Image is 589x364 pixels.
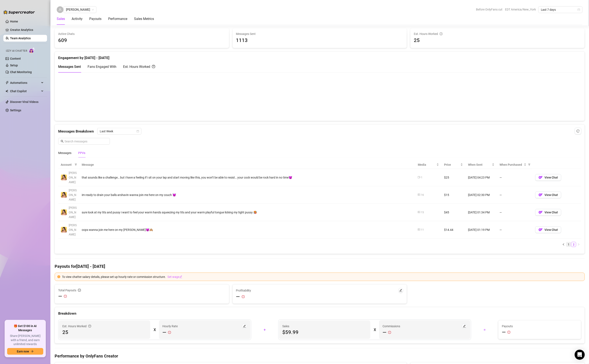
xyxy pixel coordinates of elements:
span: edit [463,325,466,328]
span: View Chat [544,228,558,231]
td: — [497,186,533,204]
span: When Purchased [500,162,523,167]
a: Home [10,20,18,23]
button: left [561,242,566,247]
span: edit [243,325,246,328]
td: $14.44 [442,221,465,239]
span: Media [418,162,436,167]
img: Jocelyn [61,209,67,215]
div: im ready to drain your balls arshavin wanna join me here on my couch 😈 [82,193,413,197]
span: filter [74,162,78,168]
span: camille [66,7,94,13]
span: Messages Sent [58,65,81,69]
div: Est. Hours Worked [62,324,91,329]
div: Engagement by [DATE] - [DATE] [58,52,581,61]
span: exclamation-circle [507,329,510,336]
span: $59.99 [283,329,367,336]
img: Jocelyn [61,175,67,180]
span: — [236,293,240,300]
span: Before OnlyFans cut [476,6,502,13]
span: Active Chats [58,32,226,36]
img: logo-BBDzfeDw.svg [3,10,35,14]
span: 25 [414,37,581,45]
a: OFView Chat [535,229,561,233]
div: To view chatter salary details, please set up hourly rate or commission structure. [62,275,582,279]
span: Automations [10,79,40,86]
span: edit [399,289,402,292]
button: OFView Chat [535,192,561,198]
th: Price [442,161,465,169]
div: Sales [57,16,65,21]
span: question-circle [152,64,155,69]
div: 15 [421,210,424,214]
span: — [502,329,506,336]
div: sure look at my tits and pussy i want to feel your warm hands squeezing my tits and your warm pla... [82,210,413,215]
li: Next Page [576,242,581,247]
img: OF [539,193,543,197]
span: Earn now [17,350,29,353]
span: exclamation-circle [388,329,391,336]
span: Profitability [236,288,251,293]
div: Performance [108,16,127,21]
a: Setup [10,64,18,67]
span: — [58,293,62,300]
img: OF [539,210,543,214]
span: exclamation-circle [242,295,245,298]
div: X [374,326,376,333]
span: — [383,329,387,336]
span: EDT America/New_York [505,6,536,13]
button: OFView Chat [535,209,561,216]
span: reload [577,130,580,133]
td: [DATE] 01:34 PM [465,204,497,221]
td: — [497,204,533,221]
div: that sounds like a challenge… but i have a feeling if i sit on your lap and start moving like thi... [82,175,413,180]
div: oops wanna join me here on my [PERSON_NAME]😈🙈 [82,227,413,232]
td: $25 [442,169,465,186]
a: OFView Chat [535,194,561,198]
a: Creator Analytics [10,26,44,33]
td: $15 [442,186,465,204]
span: exclamation-circle [64,293,67,300]
span: 609 [58,37,226,45]
th: Message [79,161,415,169]
a: 2 [571,242,576,247]
article: Hourly Rate [162,324,178,329]
span: Total Payouts [58,288,76,293]
span: View Chat [544,193,558,197]
img: OF [539,175,543,180]
span: Share [PERSON_NAME] with a friend, and earn unlimited rewards [7,334,43,346]
span: picture [418,193,420,196]
img: Jocelyn [61,227,67,233]
span: right [577,243,580,246]
span: filter [527,162,531,168]
div: Est. Hours Worked [414,32,581,36]
th: When Purchased [497,161,533,169]
button: Earn nowarrow-right [7,348,43,355]
span: [PERSON_NAME] [69,223,77,236]
div: X [154,326,156,333]
span: Sales [283,324,367,329]
li: Previous Page [561,242,566,247]
span: Payouts [502,324,578,329]
a: Team Analytics [10,37,31,40]
span: When Sent [468,162,491,167]
th: When Sent [465,161,497,169]
div: 11 [421,228,424,232]
span: thunderbolt [5,81,9,84]
span: 1113 [236,37,404,45]
span: calendar [137,130,139,133]
img: Jocelyn [61,192,67,198]
span: picture [418,211,420,213]
div: + [254,326,276,333]
span: Price [444,162,460,167]
span: question-circle [88,324,91,329]
span: video-camera [418,176,420,179]
span: arrow-right [31,350,34,353]
button: OFView Chat [535,226,561,233]
span: left [562,243,565,246]
span: Fans Engaged With [88,65,116,69]
span: question-circle [440,32,443,36]
span: [PERSON_NAME] [69,189,77,201]
div: Payouts [89,16,101,21]
span: [PERSON_NAME] [69,206,77,219]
